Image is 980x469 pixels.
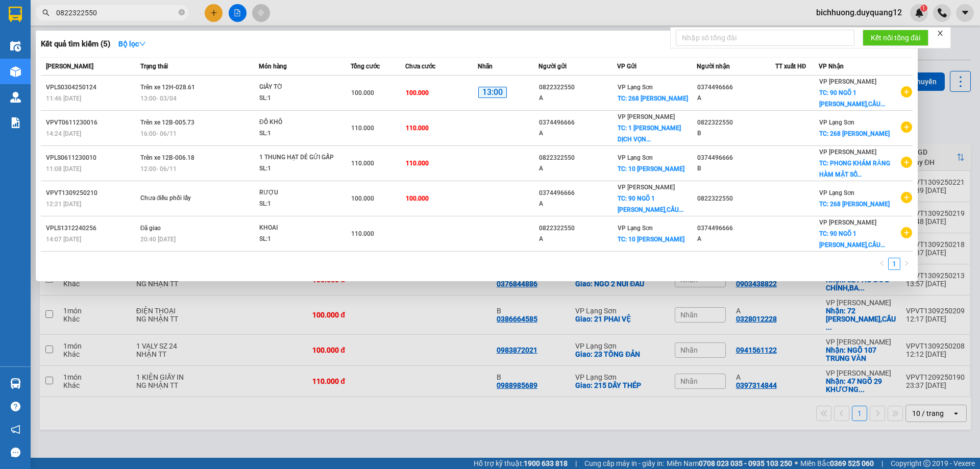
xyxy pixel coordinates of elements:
span: VP [PERSON_NAME] [819,78,876,85]
span: down [139,40,146,47]
span: TC: 90 NGÕ 1 [PERSON_NAME],CẦU... [819,230,885,249]
span: 13:00 - 03/04 [140,95,177,102]
span: Nhãn [478,63,493,70]
img: solution-icon [10,117,21,128]
span: plus-circle [901,86,912,97]
span: VP Lạng Sơn [618,84,653,91]
h3: Kết quả tìm kiếm ( 5 ) [41,39,110,50]
span: 14:24 [DATE] [46,130,81,137]
span: 110.000 [351,230,374,237]
span: VP [PERSON_NAME] [819,149,876,156]
div: B [697,163,775,174]
div: VPLS1312240256 [46,223,137,234]
input: Nhập số tổng đài [676,30,854,46]
span: Người nhận [697,63,730,70]
span: plus-circle [901,121,912,133]
li: 1 [888,258,900,270]
span: Kết nối tổng đài [871,32,920,43]
div: ĐỒ KHÔ [259,117,336,128]
span: right [903,260,910,266]
div: A [539,163,617,174]
a: 1 [889,258,900,269]
span: TC: 268 [PERSON_NAME] [819,201,890,208]
span: TC: PHONG KHÁM RĂNG HÀM MẶT SỐ... [819,160,890,178]
span: TT xuất HĐ [775,63,806,70]
div: SL: 1 [259,234,336,245]
img: warehouse-icon [10,92,21,103]
span: Đã giao [140,225,161,232]
span: close-circle [179,8,185,18]
span: VP [PERSON_NAME] [618,184,675,191]
span: VP Lạng Sơn [819,189,854,196]
div: 0822322550 [697,117,775,128]
div: 0822322550 [697,193,775,204]
span: 12:21 [DATE] [46,201,81,208]
div: 0374496666 [697,82,775,93]
div: RƯỢU [259,187,336,199]
span: left [879,260,885,266]
span: TC: 90 NGÕ 1 [PERSON_NAME],CẦU... [819,89,885,108]
span: VP Lạng Sơn [618,154,653,161]
div: GIẤY TỜ [259,82,336,93]
div: 0822322550 [539,153,617,163]
button: right [900,258,913,270]
div: 0374496666 [539,188,617,199]
span: Trên xe 12B-005.73 [140,119,194,126]
li: Previous Page [876,258,888,270]
div: SL: 1 [259,93,336,104]
div: VPLS0611230010 [46,153,137,163]
img: logo-vxr [9,7,22,22]
span: Món hàng [259,63,287,70]
span: 110.000 [351,125,374,132]
div: A [539,199,617,209]
span: TC: 10 [PERSON_NAME] [618,236,684,243]
span: Trên xe 12B-006.18 [140,154,194,161]
div: SL: 1 [259,128,336,139]
span: message [11,448,20,457]
span: VP [PERSON_NAME] [618,113,675,120]
div: 0374496666 [697,223,775,234]
span: close [937,30,944,37]
span: TC: 268 [PERSON_NAME] [618,95,688,102]
div: VPLS0304250124 [46,82,137,93]
span: TC: 90 NGÕ 1 [PERSON_NAME],CẦU... [618,195,683,213]
span: plus-circle [901,192,912,203]
div: A [697,234,775,244]
span: question-circle [11,402,20,411]
div: A [539,234,617,244]
div: 1 THUNG HẠT DẺ GỬI GẤP [259,152,336,163]
div: B [697,128,775,139]
span: 100.000 [351,195,374,202]
span: Trên xe 12H-028.61 [140,84,195,91]
span: TC: 268 [PERSON_NAME] [819,130,890,137]
img: warehouse-icon [10,66,21,77]
img: warehouse-icon [10,41,21,52]
span: 100.000 [351,89,374,96]
span: 16:00 - 06/11 [140,130,177,137]
span: 11:08 [DATE] [46,165,81,172]
div: KHOAI [259,223,336,234]
button: left [876,258,888,270]
button: Kết nối tổng đài [863,30,928,46]
span: VP Lạng Sơn [618,225,653,232]
span: 12:00 - 06/11 [140,165,177,172]
div: Chưa điều phối lấy [140,193,217,204]
img: warehouse-icon [10,378,21,389]
div: A [697,93,775,104]
div: 0374496666 [697,153,775,163]
span: Người gửi [538,63,567,70]
span: plus-circle [901,157,912,168]
div: 0822322550 [539,223,617,234]
span: 20:40 [DATE] [140,236,176,243]
div: VPVT1309250210 [46,188,137,199]
span: 110.000 [406,125,429,132]
div: A [539,128,617,139]
span: 100.000 [406,89,429,96]
span: plus-circle [901,227,912,238]
div: 0374496666 [539,117,617,128]
div: A [539,93,617,104]
span: 100.000 [406,195,429,202]
span: 11:46 [DATE] [46,95,81,102]
strong: Bộ lọc [118,40,146,48]
span: [PERSON_NAME] [46,63,93,70]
